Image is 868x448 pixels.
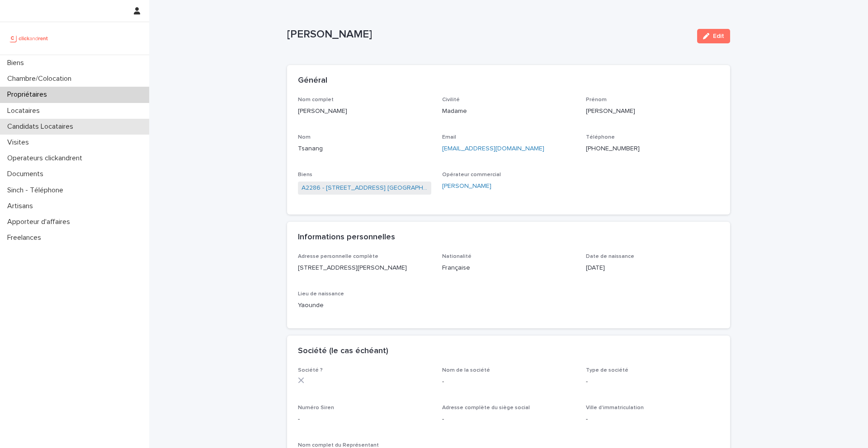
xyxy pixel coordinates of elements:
span: Nom [298,135,311,140]
a: A2286 - [STREET_ADDRESS] [GEOGRAPHIC_DATA], [GEOGRAPHIC_DATA] 93600 [302,183,428,193]
span: Date de naissance [586,254,634,259]
p: Biens [4,59,31,67]
p: [DATE] [586,263,719,273]
p: - [442,377,576,387]
span: Biens [298,172,312,177]
ringoverc2c-number-84e06f14122c: [PHONE_NUMBER] [586,145,640,152]
span: Civilité [442,97,460,103]
p: Apporteur d'affaires [4,218,77,226]
ringoverc2c-84e06f14122c: Call with Ringover [586,145,640,152]
h2: Informations personnelles [298,233,395,243]
p: Candidats Locataires [4,122,80,131]
span: Type de société [586,368,628,373]
p: - [586,377,719,387]
p: Freelances [4,233,48,242]
p: [STREET_ADDRESS][PERSON_NAME] [298,263,431,273]
img: UCB0brd3T0yccxBKYDjQ [7,29,51,47]
p: - [586,415,719,424]
p: Propriétaires [4,90,54,99]
span: Nom de la société [442,368,490,373]
p: Madame [442,107,576,116]
span: Société ? [298,368,323,373]
p: - [298,415,431,424]
p: Operateurs clickandrent [4,154,90,163]
h2: Général [298,76,327,86]
span: Opérateur commercial [442,172,501,177]
span: Ville d'immatriculation [586,405,644,411]
h2: Société (le cas échéant) [298,346,388,356]
span: Numéro Siren [298,405,334,411]
span: Email [442,135,456,140]
span: Téléphone [586,135,615,140]
span: Prénom [586,97,607,103]
button: Edit [697,29,730,43]
p: [PERSON_NAME] [287,28,690,41]
p: Artisans [4,202,40,210]
p: Sinch - Téléphone [4,186,71,195]
p: Documents [4,170,51,178]
p: Chambre/Colocation [4,75,79,83]
span: Nationalité [442,254,472,259]
p: - [442,415,576,424]
p: Visites [4,138,36,147]
p: [PERSON_NAME] [586,107,719,116]
span: Adresse personnelle complète [298,254,378,259]
a: [EMAIL_ADDRESS][DOMAIN_NAME] [442,145,544,152]
p: Locataires [4,107,47,115]
span: Edit [713,33,724,39]
p: Yaounde [298,301,431,310]
span: Nom complet [298,97,334,103]
a: [PERSON_NAME] [442,182,491,191]
span: Adresse complète du siège social [442,405,530,411]
span: Nom complet du Représentant [298,443,379,448]
p: Française [442,263,576,273]
p: [PERSON_NAME] [298,107,431,116]
p: Tsanang [298,144,431,154]
span: Lieu de naissance [298,291,344,297]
